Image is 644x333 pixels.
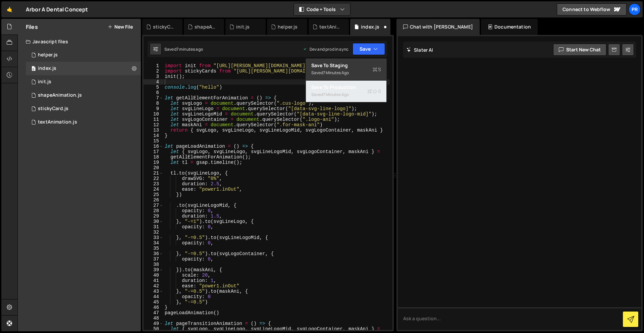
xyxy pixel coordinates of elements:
[144,111,163,117] div: 10
[144,208,163,213] div: 28
[144,326,163,332] div: 50
[26,5,88,13] div: Arbor A Dental Concept
[144,289,163,294] div: 43
[26,62,141,75] div: 16988/46598.js
[553,44,606,56] button: Start new chat
[303,46,348,52] div: Dev and prod in sync
[38,92,82,98] div: shapeAnimation.js
[195,23,216,30] div: shapeAnimation.js
[26,115,141,129] div: 16988/47231.js
[144,90,163,95] div: 6
[629,3,641,15] a: pr
[144,138,163,144] div: 15
[323,92,349,97] div: 7 minutes ago
[144,262,163,267] div: 38
[144,203,163,208] div: 27
[367,88,381,95] span: S
[396,19,480,35] div: Chat with [PERSON_NAME]
[32,66,36,72] span: 0
[144,321,163,326] div: 49
[144,273,163,278] div: 40
[153,23,174,30] div: stickyCard.js
[144,240,163,246] div: 34
[144,192,163,197] div: 25
[144,171,163,176] div: 21
[306,59,386,81] button: Save to StagingS Saved7 minutes ago
[144,283,163,289] div: 42
[144,160,163,165] div: 19
[144,101,163,106] div: 8
[38,79,51,85] div: init.js
[144,122,163,128] div: 12
[236,23,250,30] div: init.js
[144,176,163,181] div: 22
[1,1,18,17] a: 🤙
[144,294,163,299] div: 44
[144,224,163,230] div: 31
[38,65,56,72] div: index.js
[144,251,163,256] div: 36
[38,106,68,112] div: stickyCard.js
[144,181,163,187] div: 23
[306,58,387,103] div: Code + Tools
[26,102,141,115] div: 16988/47371.js
[144,267,163,273] div: 39
[311,69,381,77] div: Saved
[26,48,141,62] div: 16988/47232.js
[144,246,163,251] div: 35
[144,106,163,111] div: 9
[144,299,163,305] div: 45
[144,235,163,240] div: 33
[144,149,163,154] div: 17
[144,165,163,171] div: 20
[164,46,203,52] div: Saved
[18,35,141,48] div: Javascript files
[361,23,379,30] div: index.js
[319,23,341,30] div: textAnimation.js
[306,81,386,102] button: Save to ProductionS Saved7 minutes ago
[353,43,385,55] button: Save
[144,213,163,219] div: 29
[481,19,538,35] div: Documentation
[144,85,163,90] div: 5
[294,3,350,15] button: Code + Tools
[144,63,163,68] div: 1
[144,117,163,122] div: 11
[144,310,163,316] div: 47
[144,79,163,85] div: 4
[144,154,163,160] div: 18
[144,219,163,224] div: 30
[26,75,141,89] div: 16988/47233.js
[144,133,163,138] div: 14
[38,52,58,58] div: helper.js
[373,66,381,73] span: S
[144,305,163,310] div: 46
[26,89,141,102] div: 16988/47234.js
[144,256,163,262] div: 37
[108,24,133,30] button: New File
[311,91,381,99] div: Saved
[323,70,349,76] div: 7 minutes ago
[144,144,163,149] div: 16
[144,74,163,79] div: 3
[176,46,203,52] div: 7 minutes ago
[144,316,163,321] div: 48
[144,128,163,133] div: 13
[144,187,163,192] div: 24
[144,68,163,74] div: 2
[557,3,627,15] a: Connect to Webflow
[278,23,298,30] div: helper.js
[144,230,163,235] div: 32
[38,119,77,125] div: textAnimation.js
[311,84,381,91] div: Save to Production
[407,47,433,53] h2: Slater AI
[144,95,163,101] div: 7
[144,278,163,283] div: 41
[26,23,38,31] h2: Files
[144,197,163,203] div: 26
[311,62,381,69] div: Save to Staging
